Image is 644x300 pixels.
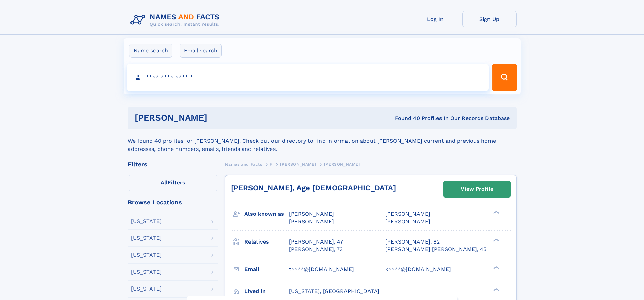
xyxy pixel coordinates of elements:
div: Filters [128,161,218,167]
h3: Relatives [244,236,289,248]
span: [PERSON_NAME] [289,218,334,225]
span: [PERSON_NAME] [385,218,430,225]
label: Email search [180,44,222,58]
div: [US_STATE] [131,286,162,292]
span: All [161,179,168,186]
img: Logo Names and Facts [128,11,225,29]
a: [PERSON_NAME], 82 [385,238,440,246]
span: [PERSON_NAME] [324,162,360,167]
div: ❯ [492,210,500,215]
span: F [270,162,272,167]
a: [PERSON_NAME] [280,160,316,168]
div: Found 40 Profiles In Our Records Database [301,115,510,122]
a: Log In [408,11,462,27]
div: ❯ [492,238,500,242]
label: Name search [129,44,172,58]
a: F [270,160,272,168]
span: [PERSON_NAME] [289,211,334,217]
div: ❯ [492,265,500,270]
input: search input [127,64,489,91]
span: [US_STATE], [GEOGRAPHIC_DATA] [289,288,379,294]
div: [US_STATE] [131,235,162,241]
a: [PERSON_NAME] [PERSON_NAME], 45 [385,246,486,253]
a: Sign Up [462,11,517,27]
div: [US_STATE] [131,252,162,258]
a: Names and Facts [225,160,262,168]
span: [PERSON_NAME] [385,211,430,217]
div: View Profile [461,181,493,197]
h3: Lived in [244,285,289,297]
h1: [PERSON_NAME] [135,114,301,122]
div: ❯ [492,287,500,292]
div: [US_STATE] [131,218,162,224]
div: Browse Locations [128,199,218,205]
a: View Profile [444,181,510,197]
span: [PERSON_NAME] [280,162,316,167]
a: [PERSON_NAME], Age [DEMOGRAPHIC_DATA] [231,184,396,192]
label: Filters [128,175,218,191]
a: [PERSON_NAME], 73 [289,246,343,253]
h3: Email [244,263,289,275]
button: Search Button [492,64,517,91]
h3: Also known as [244,208,289,220]
div: [US_STATE] [131,269,162,275]
a: [PERSON_NAME], 47 [289,238,343,246]
div: We found 40 profiles for [PERSON_NAME]. Check out our directory to find information about [PERSON... [128,129,517,153]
